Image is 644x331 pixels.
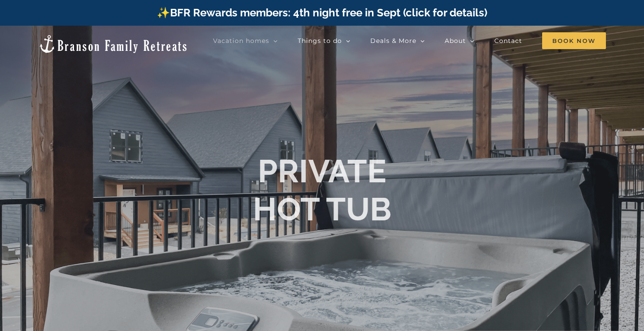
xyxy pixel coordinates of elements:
[370,32,425,50] a: Deals & More
[542,32,606,50] a: Book Now
[213,32,606,50] nav: Main Menu
[445,38,466,44] span: About
[542,32,606,49] span: Book Now
[213,32,278,50] a: Vacation homes
[157,6,487,19] a: ✨BFR Rewards members: 4th night free in Sept (click for details)
[213,38,269,44] span: Vacation homes
[370,38,416,44] span: Deals & More
[494,38,522,44] span: Contact
[298,38,342,44] span: Things to do
[494,32,522,50] a: Contact
[445,32,474,50] a: About
[298,32,350,50] a: Things to do
[38,34,188,54] img: Branson Family Retreats Logo
[253,152,392,229] h1: PRIVATE HOT TUB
